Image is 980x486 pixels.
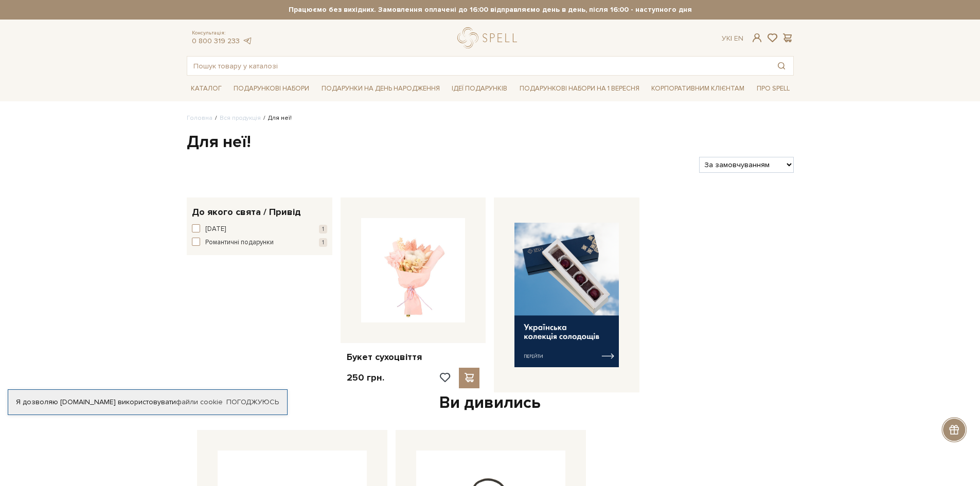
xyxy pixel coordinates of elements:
a: 0 800 319 233 [192,37,240,45]
span: [DATE] [205,224,226,235]
a: Каталог [187,81,226,97]
a: Ідеї подарунків [448,81,511,97]
span: Консультація: [192,30,253,37]
a: Подарункові набори на 1 Вересня [515,80,644,97]
a: Про Spell [753,81,794,97]
input: Пошук товару у каталозі [187,57,770,75]
a: Букет сухоцвіття [347,351,480,363]
li: Для неї! [261,114,292,123]
button: [DATE] 1 [192,224,327,235]
strong: Працюємо без вихідних. Замовлення оплачені до 16:00 відправляємо день в день, після 16:00 - насту... [187,5,794,14]
a: telegram [242,37,253,45]
a: Подарункові набори [229,81,313,97]
a: Корпоративним клієнтам [647,80,749,97]
button: Пошук товару у каталозі [770,57,793,75]
p: 250 грн. [347,372,384,384]
span: | [730,34,732,43]
a: Подарунки на День народження [317,81,444,97]
a: En [734,34,743,43]
a: logo [457,27,522,48]
div: Ви дивились [193,392,788,414]
div: Ук [722,34,743,43]
span: 1 [319,238,327,247]
a: Погоджуюсь [226,398,279,407]
div: Я дозволяю [DOMAIN_NAME] використовувати [8,398,287,407]
span: Романтичні подарунки [205,238,274,248]
img: banner [514,223,619,367]
img: Букет сухоцвіття [361,218,466,322]
button: Романтичні подарунки 1 [192,238,327,248]
a: Головна [187,114,212,122]
a: файли cookie [176,398,223,406]
span: До якого свята / Привід [192,205,301,219]
span: 1 [319,225,327,233]
a: Вся продукція [220,114,261,122]
h1: Для неї! [187,132,794,153]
